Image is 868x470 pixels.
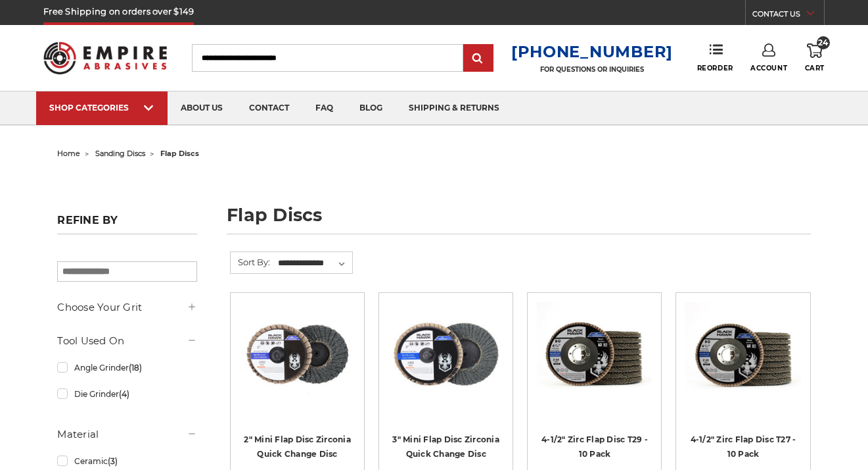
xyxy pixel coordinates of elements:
span: Reorder [697,64,733,72]
div: SHOP CATEGORIES [49,103,154,113]
a: [PHONE_NUMBER] [511,42,673,61]
a: Die Grinder [57,382,196,405]
a: 4.5" Black Hawk Zirconia Flap Disc 10 Pack [537,302,652,454]
select: Sort By: [276,253,352,273]
input: Submit [465,45,491,72]
label: Sort By: [231,252,270,272]
h5: Tool Used On [57,333,196,349]
a: home [57,149,80,158]
a: CONTACT US [752,7,824,25]
p: FOR QUESTIONS OR INQUIRIES [511,65,673,74]
span: (18) [129,363,142,373]
img: BHA 3" Quick Change 60 Grit Flap Disc for Fine Grinding and Finishing [388,302,503,407]
h5: Choose Your Grit [57,300,196,315]
a: about us [168,91,236,125]
img: Empire Abrasives [43,34,167,82]
a: Black Hawk 4-1/2" x 7/8" Flap Disc Type 27 - 10 Pack [685,302,800,454]
img: Black Hawk 4-1/2" x 7/8" Flap Disc Type 27 - 10 Pack [685,302,800,407]
a: blog [346,91,396,125]
span: Cart [805,64,825,72]
a: shipping & returns [396,91,513,125]
h1: flap discs [227,206,810,234]
h5: Material [57,427,196,442]
span: (3) [108,456,118,466]
a: Black Hawk Abrasives 2-inch Zirconia Flap Disc with 60 Grit Zirconia for Smooth Finishing [240,302,355,454]
a: contact [236,91,302,125]
a: Angle Grinder [57,356,196,379]
img: Black Hawk Abrasives 2-inch Zirconia Flap Disc with 60 Grit Zirconia for Smooth Finishing [240,302,355,407]
a: BHA 3" Quick Change 60 Grit Flap Disc for Fine Grinding and Finishing [388,302,503,454]
a: faq [302,91,346,125]
span: Account [750,64,787,72]
h5: Refine by [57,214,196,234]
a: sanding discs [95,149,145,158]
span: 24 [817,36,830,49]
span: flap discs [160,149,199,158]
span: (4) [119,389,129,399]
img: 4.5" Black Hawk Zirconia Flap Disc 10 Pack [537,302,652,407]
a: Reorder [697,43,733,72]
a: 24 Cart [805,43,825,72]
